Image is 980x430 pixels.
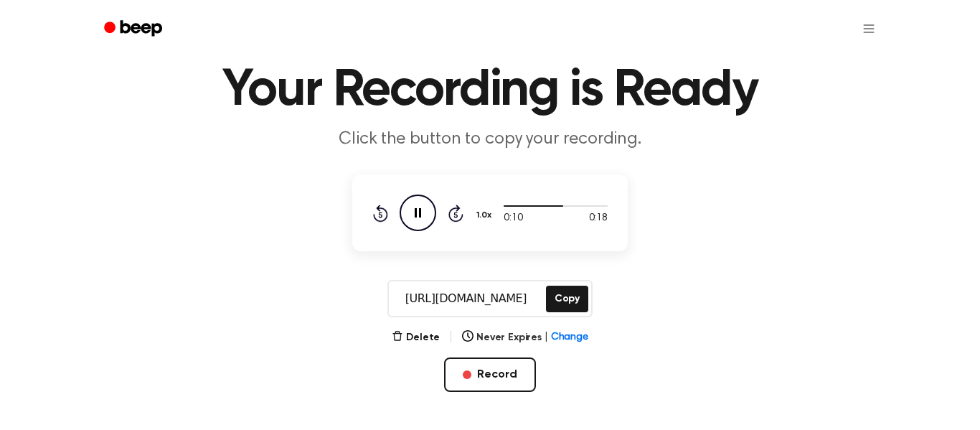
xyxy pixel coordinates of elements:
button: Copy [546,286,588,312]
h1: Your Recording is Ready [123,65,857,116]
span: 0:18 [589,211,608,226]
button: Delete [392,330,440,345]
button: 1.0x [475,203,496,228]
span: | [545,330,548,345]
button: Never Expires|Change [462,330,588,345]
span: | [448,329,453,346]
span: Change [551,330,588,345]
p: Click the button to copy your recording. [215,128,765,151]
span: 0:10 [504,211,522,226]
a: Beep [94,15,175,43]
button: Record [444,357,535,392]
button: Open menu [852,11,886,46]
